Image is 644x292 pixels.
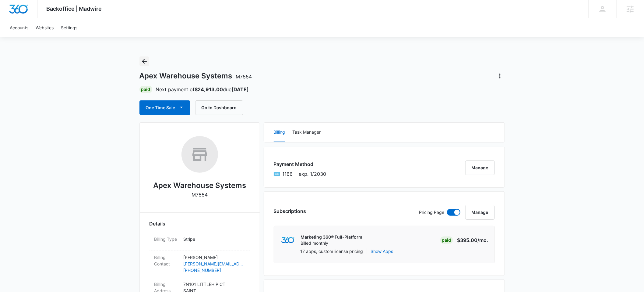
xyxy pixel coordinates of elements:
a: Websites [32,18,57,37]
a: Accounts [6,18,32,37]
div: Billing TypeStripe [150,232,250,251]
p: 17 apps, custom license pricing [301,248,363,254]
p: Marketing 360® Full-Platform [301,234,363,240]
span: American Express ending with [283,170,293,178]
a: [PERSON_NAME][EMAIL_ADDRESS][DOMAIN_NAME] [184,261,245,267]
button: Show Apps [371,248,393,254]
h3: Payment Method [274,160,326,168]
img: marketing360Logo [281,237,294,243]
p: Stripe [184,236,245,242]
p: $395.00 [457,236,488,244]
p: Next payment of due [156,86,249,93]
button: Back [139,56,149,66]
button: Manage [465,205,495,220]
p: [PERSON_NAME] [184,254,245,261]
h3: Subscriptions [274,207,306,215]
dt: Billing Contact [154,254,179,267]
a: Settings [57,18,81,37]
h1: Apex Warehouse Systems [139,71,252,81]
button: Manage [465,160,495,175]
h2: Apex Warehouse Systems [153,180,246,191]
span: exp. 1/2030 [299,170,326,178]
dt: Billing Type [154,236,179,242]
p: Pricing Page [419,209,445,216]
strong: [DATE] [232,86,249,92]
button: Task Manager [293,123,321,142]
button: Go to Dashboard [195,100,243,115]
a: [PHONE_NUMBER] [184,267,245,273]
span: M7554 [236,74,252,80]
button: Billing [274,123,285,142]
div: Paid [440,236,453,244]
strong: $24,913.00 [195,86,223,92]
div: Billing Contact[PERSON_NAME][PERSON_NAME][EMAIL_ADDRESS][DOMAIN_NAME][PHONE_NUMBER] [150,251,250,277]
span: Backoffice | Madwire [47,5,102,12]
button: Actions [495,71,505,81]
button: One Time Sale [139,100,190,115]
p: Billed monthly [301,240,363,246]
span: Details [150,220,166,227]
span: /mo. [478,237,488,243]
div: Paid [139,86,152,93]
p: M7554 [192,191,208,198]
